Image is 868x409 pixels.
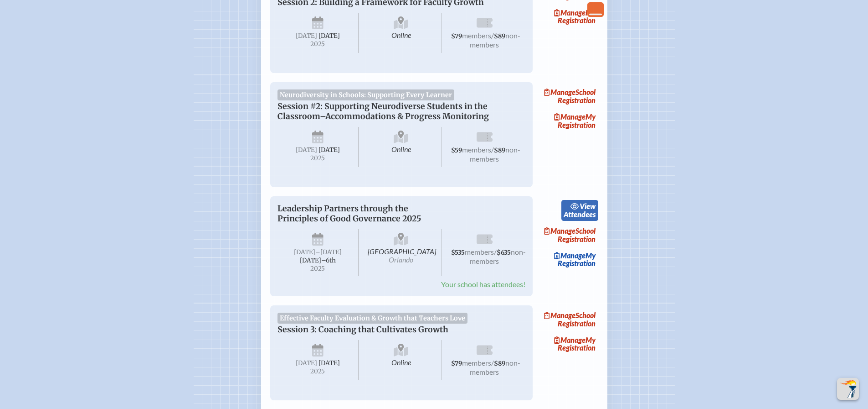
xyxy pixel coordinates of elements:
span: [DATE] [318,146,340,154]
span: view [580,202,596,210]
span: 2025 [285,368,351,375]
a: ManageSchool Registration [540,86,598,107]
span: members [465,247,494,256]
span: 2025 [285,265,351,272]
span: 2025 [285,155,351,162]
span: [DATE] [296,359,317,367]
span: Manage [544,311,575,320]
a: ManageSchool Registration [540,309,598,330]
a: ManageSchool Registration [540,225,598,246]
span: [GEOGRAPHIC_DATA] [360,229,442,276]
button: Scroll Top [837,378,859,400]
span: Manage [554,251,586,260]
span: members [462,31,491,40]
span: Manage [554,336,586,344]
span: [DATE] [296,32,317,40]
span: / [494,247,497,256]
span: Your school has attendees! [441,280,525,288]
span: $89 [494,147,505,154]
span: $79 [451,360,462,367]
span: $535 [451,249,465,257]
p: Leadership Partners through the Principles of Good Governance 2025 [277,204,507,224]
a: ManageMy Registration [540,110,598,131]
span: Manage [554,8,586,17]
span: Manage [554,112,586,121]
span: $635 [497,249,511,257]
span: [DATE] [294,248,315,256]
span: [DATE]–⁠6th [300,257,336,264]
p: Session 3: Coaching that Cultivates Growth [277,325,507,335]
span: members [462,145,491,154]
span: Online [360,13,442,53]
span: $59 [451,147,462,154]
span: –[DATE] [315,248,342,256]
span: $89 [494,360,505,367]
span: Orlando [389,255,413,264]
a: ManageMy Registration [540,6,598,27]
span: Manage [544,226,575,235]
span: non-members [470,247,526,265]
span: [DATE] [318,359,340,367]
span: / [491,358,494,367]
span: $89 [494,32,505,40]
span: Neurodiversity in Schools: Supporting Every Learner [277,89,455,100]
span: [DATE] [318,32,340,40]
span: Effective Faculty Evaluation & Growth that Teachers Love [277,313,468,324]
a: ManageMy Registration [540,333,598,354]
span: Manage [544,88,575,96]
span: Online [360,127,442,167]
span: $79 [451,32,462,40]
span: members [462,358,491,367]
span: non-members [470,358,520,376]
span: non-members [470,31,520,49]
span: 2025 [285,41,351,47]
span: Online [360,340,442,380]
span: / [491,145,494,154]
span: [DATE] [296,146,317,154]
img: To the top [839,380,857,398]
a: ManageMy Registration [540,249,598,270]
span: non-members [470,145,520,163]
p: Session #2: Supporting Neurodiverse Students in the Classroom–Accommodations & Progress Monitoring [277,101,507,121]
a: viewAttendees [561,200,598,221]
span: / [491,31,494,40]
